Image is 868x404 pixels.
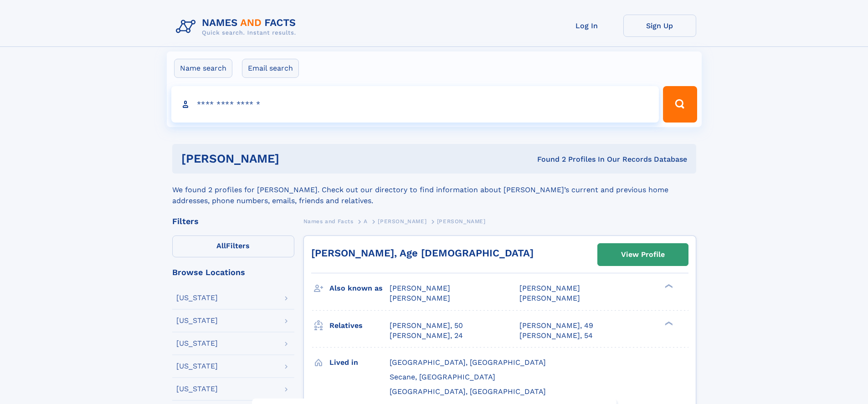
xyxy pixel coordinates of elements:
[378,215,426,227] a: [PERSON_NAME]
[364,218,368,225] span: A
[176,340,218,347] div: [US_STATE]
[663,320,673,326] div: ❯
[519,331,593,341] a: [PERSON_NAME], 54
[172,174,696,206] div: We found 2 profiles for [PERSON_NAME]. Check out our directory to find information about [PERSON_...
[242,59,299,78] label: Email search
[408,154,687,164] div: Found 2 Profiles In Our Records Database
[172,235,294,257] label: Filters
[519,321,593,331] a: [PERSON_NAME], 49
[623,15,696,37] a: Sign Up
[311,247,534,259] a: [PERSON_NAME], Age [DEMOGRAPHIC_DATA]
[176,317,218,324] div: [US_STATE]
[172,268,294,276] div: Browse Locations
[172,217,294,225] div: Filters
[216,241,226,250] span: All
[663,86,697,123] button: Search Button
[329,281,390,296] h3: Also known as
[390,284,450,292] span: [PERSON_NAME]
[171,86,659,123] input: search input
[364,215,368,227] a: A
[550,15,623,37] a: Log In
[390,294,450,302] span: [PERSON_NAME]
[519,284,580,292] span: [PERSON_NAME]
[390,387,546,396] span: [GEOGRAPHIC_DATA], [GEOGRAPHIC_DATA]
[621,244,665,265] div: View Profile
[303,215,354,227] a: Names and Facts
[663,283,673,289] div: ❯
[176,363,218,370] div: [US_STATE]
[172,15,303,39] img: Logo Names and Facts
[176,294,218,302] div: [US_STATE]
[174,59,232,78] label: Name search
[329,318,390,333] h3: Relatives
[390,358,546,367] span: [GEOGRAPHIC_DATA], [GEOGRAPHIC_DATA]
[390,373,495,381] span: Secane, [GEOGRAPHIC_DATA]
[437,218,486,225] span: [PERSON_NAME]
[519,294,580,302] span: [PERSON_NAME]
[176,385,218,393] div: [US_STATE]
[329,355,390,370] h3: Lived in
[390,331,463,341] a: [PERSON_NAME], 24
[378,218,426,225] span: [PERSON_NAME]
[181,153,408,164] h1: [PERSON_NAME]
[598,244,688,266] a: View Profile
[390,321,463,331] a: [PERSON_NAME], 50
